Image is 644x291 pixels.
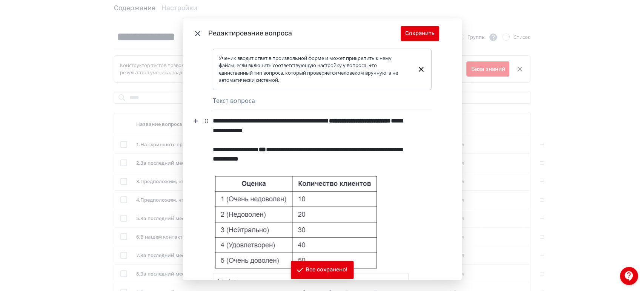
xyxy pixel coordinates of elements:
div: Редактирование вопроса [208,28,401,38]
div: Ученик вводит ответ в произвольной форме и может прикрепить к нему файлы, если включить соответст... [219,55,411,84]
img: 41c50563fbdb38963e3308347ea63c71a4326b31.png [213,173,379,271]
button: Сохранить [401,26,439,41]
div: Modal [183,18,462,280]
div: Все сохранено! [306,266,347,274]
div: Текст вопроса [213,96,432,109]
